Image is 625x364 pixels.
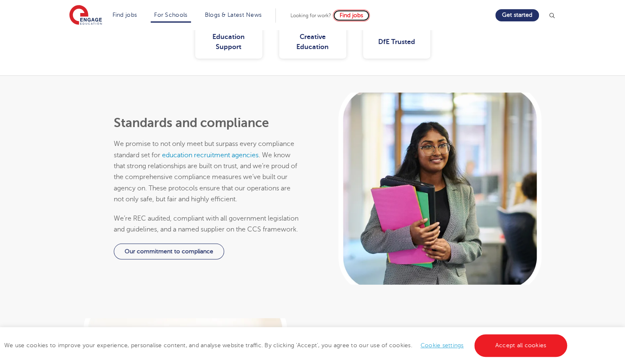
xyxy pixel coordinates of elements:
a: Find jobs [112,12,137,18]
span: We use cookies to improve your experience, personalise content, and analyse website traffic. By c... [4,342,569,348]
a: Blogs & Latest News [205,12,262,18]
a: For Schools [154,12,187,18]
div: Creative Education [286,32,340,52]
a: Find jobs [333,10,370,21]
a: Cookie settings [421,342,464,348]
div: DfE Trusted [370,32,424,52]
span: promise to not only meet but surpass every compliance standard set [114,140,294,159]
a: education recruitment agencies [162,151,259,159]
img: Engage Education [69,5,102,26]
a: Our commitment to compliance [114,244,224,260]
p: We for . We know that strong relationships are built on trust, and we’re proud of the comprehensi... [114,138,301,205]
div: Education Support [202,32,256,52]
span: These protocols ensure that our operations are not only safe, but fair and highly efficient. [114,185,290,203]
span: Find jobs [340,12,363,18]
a: Get started [495,9,539,21]
span: Looking for work? [290,13,331,18]
h2: Standards and compliance [114,116,301,130]
p: We’re REC audited, compliant with all government legislation and guidelines, and a named supplier... [114,213,301,235]
a: Accept all cookies [474,334,567,357]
